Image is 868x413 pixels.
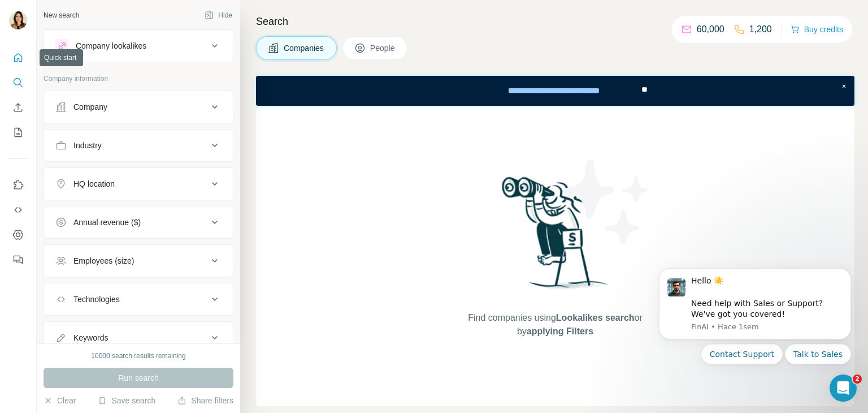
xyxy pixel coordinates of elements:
div: Annual revenue ($) [73,217,141,228]
button: Save search [98,395,155,406]
div: 10000 search results remaining [91,351,185,361]
button: Share filters [177,395,233,406]
button: Quick start [9,48,27,68]
span: Find companies using or by [465,311,645,338]
span: Lookalikes search [556,313,635,322]
button: Use Surfe API [9,200,27,220]
button: My lists [9,122,27,143]
button: Use Surfe on LinkedIn [9,175,27,195]
button: Buy credits [791,21,843,37]
button: Annual revenue ($) [44,209,233,236]
button: Feedback [9,249,27,270]
div: HQ location [73,178,115,190]
img: Avatar [9,11,27,29]
button: Clear [44,395,76,406]
button: Company lookalikes [44,32,233,59]
span: Companies [284,42,325,54]
button: Hide [197,7,240,24]
span: applying Filters [527,326,593,336]
button: HQ location [44,170,233,197]
div: New search [44,10,79,20]
button: Employees (size) [44,247,233,274]
iframe: Intercom live chat [830,375,857,402]
button: Industry [44,132,233,159]
iframe: Intercom notifications mensaje [642,255,868,407]
img: Surfe Illustration - Stars [555,151,657,253]
p: Company information [44,74,233,84]
iframe: Banner [256,76,854,106]
button: Search [9,72,27,93]
img: Surfe Illustration - Woman searching with binoculars [497,174,614,300]
div: Technologies [73,294,120,305]
p: 1,200 [749,23,772,36]
div: Employees (size) [73,255,134,266]
button: Company [44,93,233,121]
div: Company [73,101,107,113]
h4: Search [256,14,854,29]
button: Dashboard [9,225,27,245]
div: Company lookalikes [76,40,146,51]
p: 60,000 [697,23,724,36]
span: People [370,42,396,54]
button: Keywords [44,324,233,351]
button: Technologies [44,286,233,313]
span: 2 [853,375,862,384]
button: Enrich CSV [9,97,27,118]
div: Industry [73,140,102,151]
div: Keywords [73,332,108,343]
